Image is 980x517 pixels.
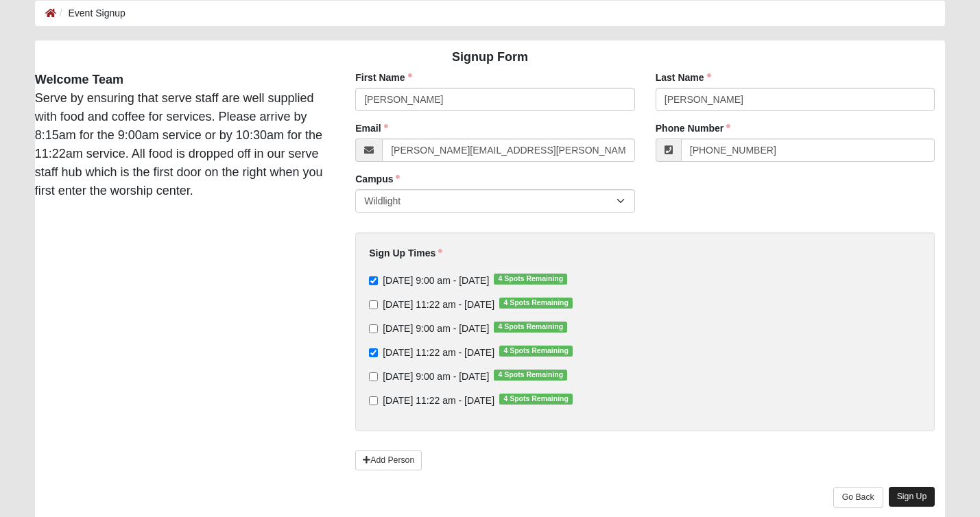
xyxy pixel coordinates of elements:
h4: Signup Form [35,50,946,65]
input: [DATE] 11:22 am - [DATE]4 Spots Remaining [369,300,378,309]
span: 4 Spots Remaining [494,274,567,285]
div: Serve by ensuring that serve staff are well supplied with food and coffee for services. Please ar... [25,71,335,200]
span: [DATE] 11:22 am - [DATE] [383,299,494,310]
span: [DATE] 11:22 am - [DATE] [383,347,494,358]
strong: Welcome Team [35,73,123,86]
input: [DATE] 11:22 am - [DATE]4 Spots Remaining [369,348,378,357]
span: [DATE] 9:00 am - [DATE] [383,323,489,334]
label: First Name [355,71,411,84]
label: Email [355,121,387,135]
label: Phone Number [656,121,731,135]
input: [DATE] 9:00 am - [DATE]4 Spots Remaining [369,276,378,285]
span: [DATE] 9:00 am - [DATE] [383,371,489,382]
input: [DATE] 9:00 am - [DATE]4 Spots Remaining [369,372,378,381]
span: [DATE] 11:22 am - [DATE] [383,395,494,406]
a: Add Person [355,450,422,470]
span: 4 Spots Remaining [494,322,567,333]
a: Go Back [833,487,883,508]
input: [DATE] 11:22 am - [DATE]4 Spots Remaining [369,396,378,405]
label: Sign Up Times [369,246,442,260]
li: Event Signup [56,6,126,21]
span: 4 Spots Remaining [494,370,567,381]
label: Last Name [656,71,711,84]
label: Campus [355,172,400,186]
span: 4 Spots Remaining [499,346,573,357]
a: Sign Up [889,487,935,507]
span: 4 Spots Remaining [499,298,573,309]
input: [DATE] 9:00 am - [DATE]4 Spots Remaining [369,324,378,333]
span: [DATE] 9:00 am - [DATE] [383,275,489,286]
span: 4 Spots Remaining [499,394,573,405]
